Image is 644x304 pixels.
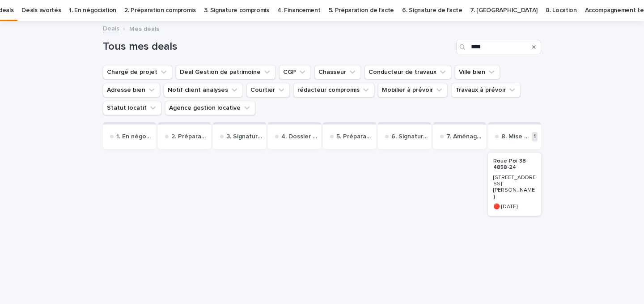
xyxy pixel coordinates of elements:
button: Statut locatif [103,101,161,115]
p: Roue-Poi-38-4858-24 [493,158,536,171]
button: Notif client analyses [164,83,243,97]
p: 8. Mise en loc et gestion [501,133,530,141]
button: Courtier [246,83,290,97]
p: 1. En négociation [116,133,153,141]
a: Roue-Poi-38-4858-24[STREET_ADDRESS][PERSON_NAME]🔴 [DATE] [488,153,541,216]
p: Mes deals [129,23,159,33]
h1: Tous mes deals [103,40,453,53]
button: Conducteur de travaux [364,65,451,79]
p: 3. Signature compromis [226,133,263,141]
p: 1 [532,132,538,141]
button: Agence gestion locative [165,101,255,115]
p: [STREET_ADDRESS][PERSON_NAME] [493,175,536,201]
button: Chargé de projet [103,65,172,79]
p: 2. Préparation compromis [171,133,208,141]
button: rédacteur compromis [293,83,374,97]
p: 4. Dossier de financement [281,133,318,141]
p: 🔴 [DATE] [493,204,536,210]
button: Adresse bien [103,83,160,97]
input: Search [456,40,541,54]
p: 7. Aménagements et travaux [446,133,483,141]
button: Chasseur [314,65,361,79]
button: Deal Gestion de patrimoine [176,65,275,79]
button: Ville bien [455,65,500,79]
p: 6. Signature de l'acte notarié [391,133,428,141]
button: CGP [279,65,311,79]
button: Travaux à prévoir [451,83,521,97]
button: Mobilier à prévoir [378,83,448,97]
p: 5. Préparation de l'acte notarié [336,133,373,141]
a: Deals [103,23,119,33]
